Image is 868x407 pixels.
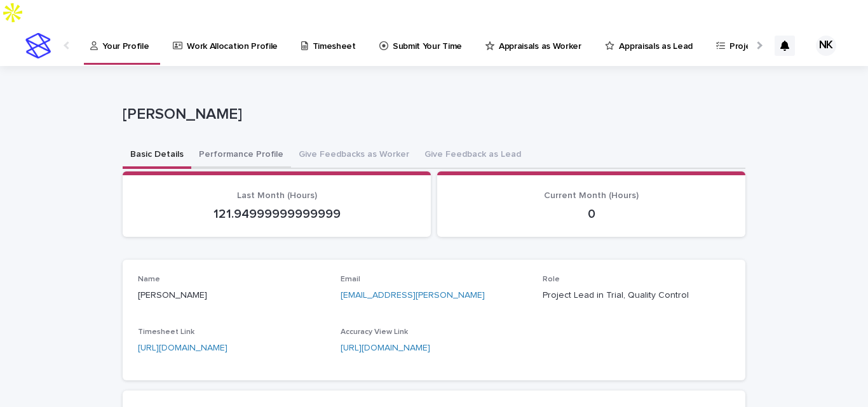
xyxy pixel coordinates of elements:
a: Timesheet [300,25,362,65]
a: Appraisals as Lead [604,25,698,65]
a: [URL][DOMAIN_NAME] [341,344,430,352]
img: stacker-logo-s-only.png [25,33,51,58]
p: Your Profile [102,25,149,52]
button: Performance Profile [191,142,291,169]
p: Appraisals as Worker [499,25,581,52]
span: Last Month (Hours) [237,191,317,200]
a: [URL][DOMAIN_NAME] [138,344,227,352]
span: Timesheet Link [138,328,194,336]
p: Submit Your Time [393,25,462,52]
p: Appraisals as Lead [619,25,692,52]
a: Your Profile [89,25,155,63]
div: NK [816,36,836,56]
span: Current Month (Hours) [544,191,639,200]
button: Give Feedbacks as Worker [291,142,417,169]
a: Submit Your Time [378,25,468,65]
a: Projects [715,25,769,65]
button: Basic Details [123,142,191,169]
span: Email [341,276,360,283]
span: Name [138,276,160,283]
p: Work Allocation Profile [187,25,278,52]
p: Project Lead in Trial, Quality Control [543,289,730,302]
span: Role [543,276,560,283]
p: 0 [452,206,730,222]
button: Give Feedback as Lead [417,142,529,169]
p: Timesheet [313,25,356,52]
a: Work Allocation Profile [172,25,284,65]
span: Accuracy View Link [341,328,408,336]
p: 121.94999999999999 [138,206,416,222]
p: [PERSON_NAME] [123,105,740,124]
p: Projects [729,25,763,52]
p: [PERSON_NAME] [138,289,325,302]
a: [EMAIL_ADDRESS][PERSON_NAME] [341,291,485,300]
a: Appraisals as Worker [484,25,587,65]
